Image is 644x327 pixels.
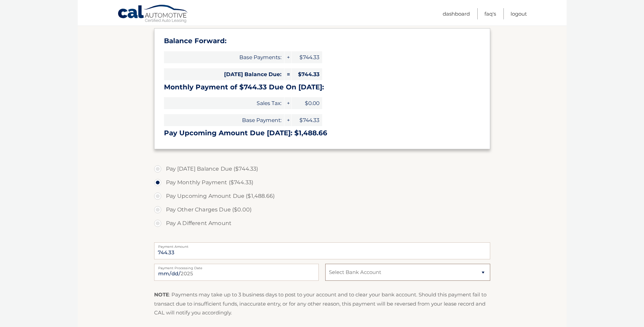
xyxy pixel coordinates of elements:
a: Logout [511,8,527,19]
label: Pay A Different Amount [154,217,490,230]
a: Cal Automotive [117,4,189,24]
h3: Monthly Payment of $744.33 Due On [DATE]: [164,83,480,91]
span: Sales Tax: [164,97,284,109]
span: = [284,68,291,80]
a: Dashboard [443,8,470,19]
span: $744.33 [292,68,322,80]
span: + [284,97,291,109]
label: Pay [DATE] Balance Due ($744.33) [154,162,490,176]
span: $744.33 [292,51,322,63]
label: Pay Other Charges Due ($0.00) [154,203,490,217]
label: Pay Monthly Payment ($744.33) [154,176,490,189]
span: + [284,114,291,126]
span: $0.00 [292,97,322,109]
h3: Balance Forward: [164,37,480,45]
a: FAQ's [484,8,496,19]
span: $744.33 [292,114,322,126]
input: Payment Date [154,264,319,281]
span: Base Payments: [164,51,284,63]
label: Payment Processing Date [154,264,319,269]
p: : Payments may take up to 3 business days to post to your account and to clear your bank account.... [154,290,490,317]
h3: Pay Upcoming Amount Due [DATE]: $1,488.66 [164,129,480,137]
strong: NOTE [154,291,169,298]
input: Payment Amount [154,242,490,259]
label: Payment Amount [154,242,490,248]
span: + [284,51,291,63]
span: Base Payment: [164,114,284,126]
label: Pay Upcoming Amount Due ($1,488.66) [154,189,490,203]
span: [DATE] Balance Due: [164,68,284,80]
